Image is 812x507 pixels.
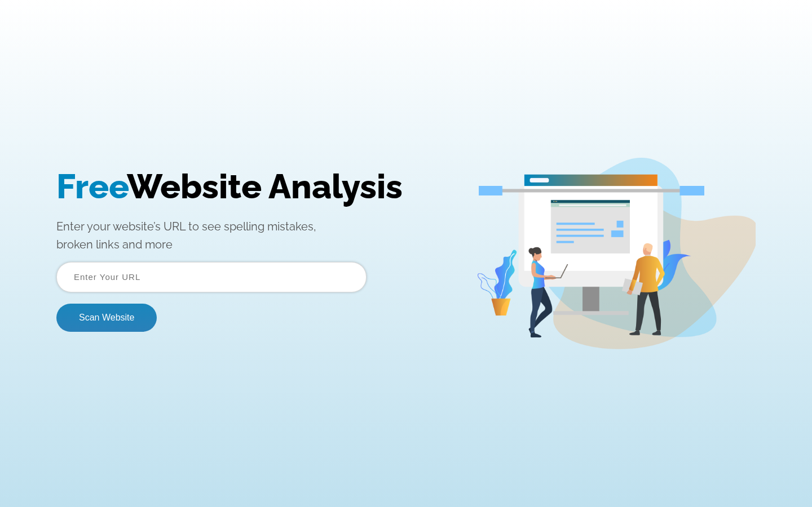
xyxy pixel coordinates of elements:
img: Free Webiste Analysis [476,158,756,349]
img: Free Webiste Analysis [479,211,704,221]
p: Enter your website’s URL to see spelling mistakes, broken links and more [56,217,459,253]
button: Scan Website [56,304,157,332]
h1: Website Analysis [56,167,459,206]
span: Free [56,167,127,206]
input: Enter Your URL [56,262,367,292]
